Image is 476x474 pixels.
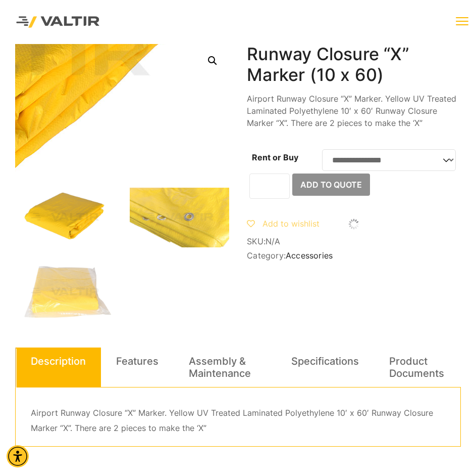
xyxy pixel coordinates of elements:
img: Taxi_Marker_3Q.jpg [15,188,115,247]
span: Category: [247,251,461,261]
a: Accessories [286,250,333,261]
label: Rent or Buy [252,152,298,162]
img: A folded yellow item packaged in clear plastic. [15,263,115,322]
a: Specifications [291,348,359,375]
a: Features [116,348,158,375]
p: Airport Runway Closure “X” Marker. Yellow UV Treated Laminated Polyethylene 10′ x 60′ Runway Clos... [31,406,445,436]
a: Description [31,348,86,375]
button: Add to Quote [292,174,370,196]
div: Accessibility Menu [7,445,29,467]
a: Open this option [203,52,222,70]
a: Assembly & Maintenance [189,348,261,387]
button: menu toggle [456,15,468,28]
img: Taxi_Marker_4 [229,44,443,173]
img: Valtir Rentals [8,8,109,36]
h1: Runway Closure “X” Marker (10 x 60) [247,44,461,85]
p: Airport Runway Closure “X” Marker. Yellow UV Treated Laminated Polyethylene 10′ x 60′ Runway Clos... [247,93,461,129]
span: N/A [266,236,281,246]
img: A close-up of a folded yellow tarp with metal grommets along the edge. [130,188,229,247]
a: Product Documents [389,348,446,387]
span: SKU: [247,237,461,246]
input: Product quantity [249,174,290,199]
